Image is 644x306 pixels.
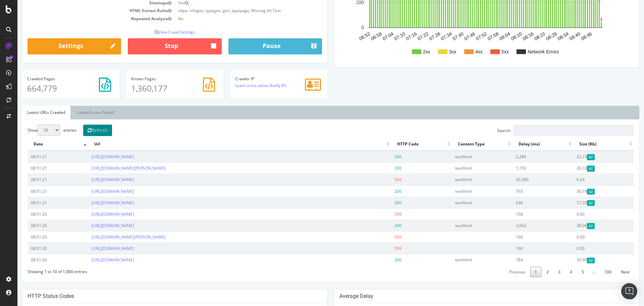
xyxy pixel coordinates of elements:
text: 08:10 [492,31,505,41]
td: text/html [434,151,495,162]
td: No [157,15,305,23]
a: 3 [536,267,547,277]
td: 36.19 [556,185,616,197]
td: 765 [495,185,556,197]
label: Show entries [10,125,59,136]
th: Date: activate to sort column ascending [10,138,71,151]
span: 504 [377,177,384,182]
text: 06:52 [341,31,354,41]
text: 5xx [484,49,491,54]
td: 1,150 [495,162,556,174]
text: 0 [344,25,346,31]
span: Gzipped Content [570,189,577,194]
span: 599 [377,234,384,240]
a: 4 [548,267,559,277]
td: 38.06 [556,220,616,231]
td: text/html [434,197,495,208]
td: 08:51:20 [10,254,71,265]
td: text/html [434,162,495,174]
a: [URL][DOMAIN_NAME] [74,200,117,206]
td: 636 [495,197,556,208]
span: Gzipped Content [570,166,577,171]
td: 08:51:21 [10,151,71,162]
text: 08:04 [481,31,494,41]
td: 08:51:20 [10,208,71,220]
td: nbpa, infogeo, typegeo, gtm_typepage, Missing Alt Text [157,7,305,14]
span: 599 [377,246,384,251]
a: 2 [525,267,536,277]
a: Latest Errors Found [55,106,101,119]
text: 07:10 [376,31,389,41]
td: 158 [495,208,556,220]
text: 3xx [432,49,439,54]
text: 07:52 [458,31,471,41]
a: Settings [10,38,104,54]
text: 08:16 [504,31,517,41]
span: Gzipped Content [570,223,577,229]
td: 160 [495,243,556,254]
th: Url: activate to sort column ascending [71,138,373,151]
span: 599 [377,211,384,217]
th: Content Type: activate to sort column ascending [434,138,495,151]
a: [URL][DOMAIN_NAME] [74,211,117,217]
span: 200 [377,154,384,160]
td: 08:51:21 [10,197,71,208]
a: Latest URLs Crawled [5,106,53,119]
div: Showing 1 to 10 of 1,000 entries [10,266,70,274]
span: 200 [377,165,384,171]
td: HTML Extract Rules [10,7,157,14]
td: 30,380 [495,174,556,185]
td: 17.35 [556,197,616,208]
th: Delay (ms): activate to sort column ascending [495,138,556,151]
span: 200 [377,223,384,228]
div: Open Intercom Messenger [621,283,637,299]
a: [URL][DOMAIN_NAME] [74,246,117,251]
p: View Crawl Settings [10,29,305,35]
h4: Average Delay [322,293,616,300]
a: Next [599,267,616,277]
text: 06:58 [353,31,366,41]
text: 07:46 [446,31,459,41]
td: 08:51:20 [10,243,71,254]
td: 08:51:20 [10,231,71,243]
h4: Crawler IP [218,77,305,81]
span: … [571,269,582,275]
a: 100 [583,267,598,277]
span: Gzipped Content [570,258,577,263]
text: Network Errors [510,49,541,54]
td: 0.00 [556,208,616,220]
a: [URL][DOMAIN_NAME] [74,154,117,160]
text: 08:40 [551,31,564,41]
td: text/html [434,174,495,185]
td: 160 [495,231,556,243]
text: 07:28 [411,31,424,41]
text: 07:40 [434,31,447,41]
button: Stop [110,38,204,54]
text: 07:58 [469,31,482,41]
p: 1,360,177 [114,83,201,94]
text: 07:22 [399,31,412,41]
button: Refresh [66,125,95,136]
td: 20.10 [556,162,616,174]
a: [URL][DOMAIN_NAME] [74,223,117,228]
td: 22.73 [556,151,616,162]
text: 08:46 [562,31,576,41]
button: Pause [211,38,305,54]
td: 2,289 [495,151,556,162]
input: Search: [496,125,616,136]
h4: Pages Crawled [10,77,97,81]
a: [URL][DOMAIN_NAME] [74,257,117,263]
a: [URL][DOMAIN_NAME][PERSON_NAME] [74,234,148,240]
a: [URL][DOMAIN_NAME] [74,188,117,194]
text: 08:22 [516,31,529,41]
a: 5 [560,267,571,277]
td: 08:51:21 [10,162,71,174]
label: Search: [480,125,616,136]
td: 0.00 [556,231,616,243]
a: [URL][DOMAIN_NAME][PERSON_NAME] [74,165,148,171]
td: text/html [434,254,495,265]
h4: Pages Known [114,77,201,81]
a: 1 [513,267,524,277]
td: 39.90 [556,254,616,265]
td: Repeated Analysis [10,15,157,23]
